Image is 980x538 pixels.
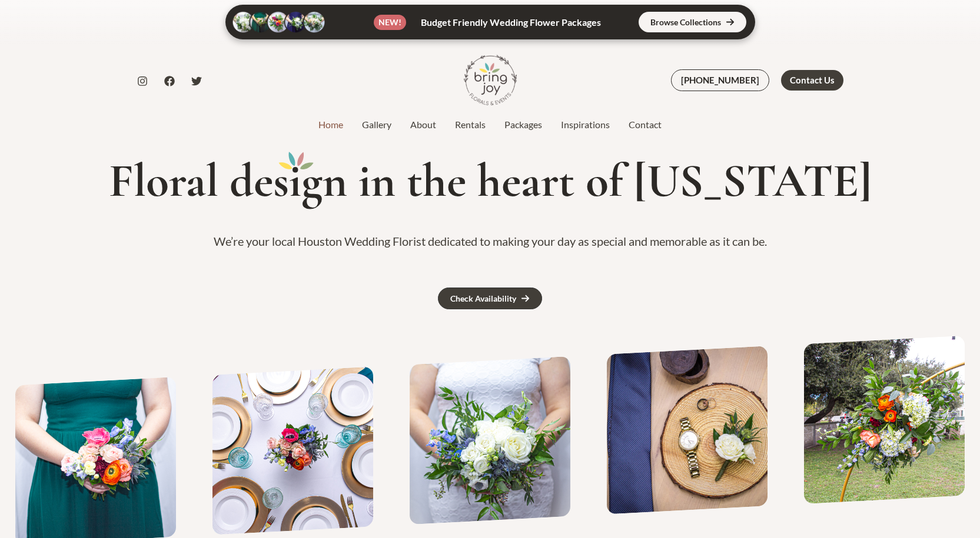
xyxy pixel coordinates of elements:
a: Rentals [446,118,495,132]
a: [PHONE_NUMBER] [671,69,769,91]
a: About [401,118,446,132]
a: Packages [495,118,552,132]
a: Contact Us [781,70,843,91]
a: Instagram [137,76,148,86]
a: Check Availability [438,288,542,309]
p: We’re your local Houston Wedding Florist dedicated to making your day as special and memorable as... [14,230,966,252]
div: Check Availability [450,295,516,303]
a: Home [309,118,353,132]
img: Bring Joy [464,54,517,106]
a: Gallery [353,118,401,132]
nav: Site Navigation [309,116,671,133]
a: Twitter [191,76,202,86]
h1: Floral des gn in the heart of [US_STATE] [14,155,966,207]
a: Contact [619,118,671,132]
a: Facebook [164,76,175,86]
a: Inspirations [552,118,619,132]
mark: i [289,155,301,207]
